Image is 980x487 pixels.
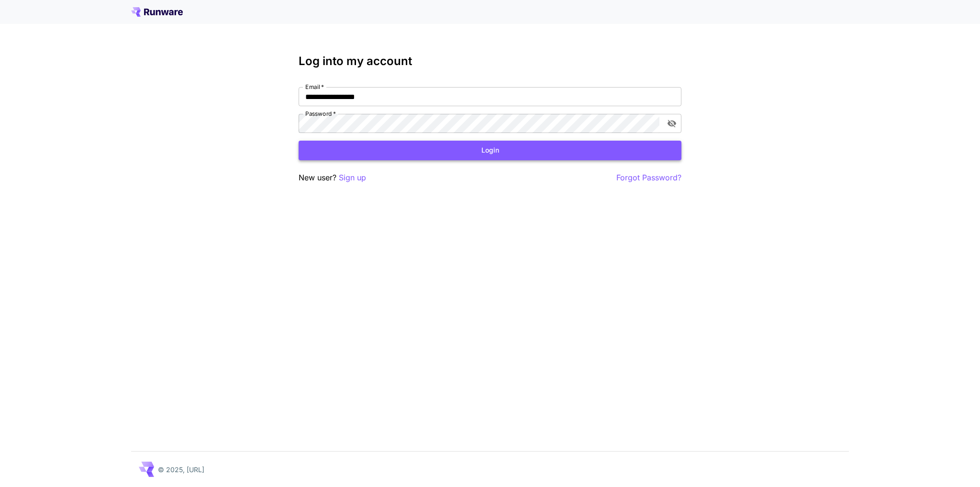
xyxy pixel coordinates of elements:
button: Sign up [339,172,366,184]
button: toggle password visibility [663,115,680,132]
p: New user? [299,172,366,184]
h3: Log into my account [299,55,681,68]
label: Email [305,83,324,91]
button: Forgot Password? [616,172,681,184]
p: © 2025, [URL] [158,465,204,475]
button: Login [299,141,681,160]
label: Password [305,110,336,118]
